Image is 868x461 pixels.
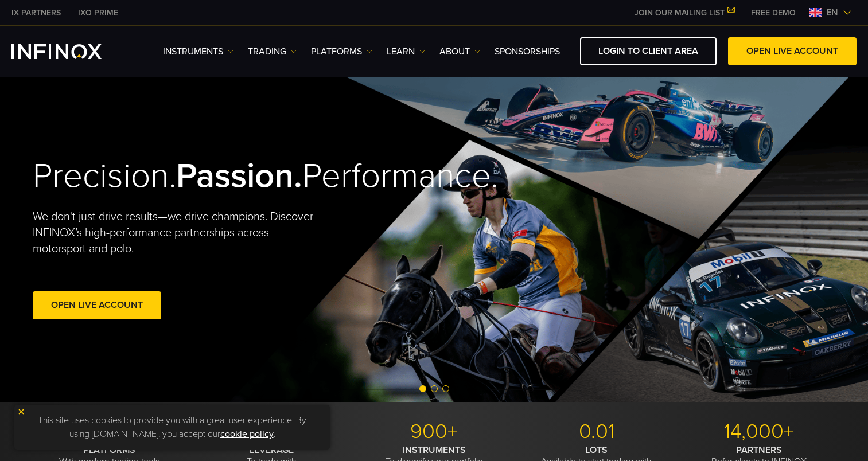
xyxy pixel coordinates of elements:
a: OPEN LIVE ACCOUNT [728,37,857,65]
a: INFINOX Logo [11,44,129,59]
a: cookie policy [220,428,274,440]
strong: Passion. [176,155,302,197]
a: Instruments [163,45,233,58]
span: Go to slide 2 [431,385,438,392]
p: 900+ [357,419,511,444]
p: 0.01 [520,419,674,444]
p: We don't just drive results—we drive champions. Discover INFINOX’s high-performance partnerships ... [33,209,322,257]
a: JOIN OUR MAILING LIST [626,8,742,18]
span: Go to slide 1 [419,385,426,392]
a: INFINOX [69,7,127,19]
a: Learn [387,45,425,58]
a: LOGIN TO CLIENT AREA [580,37,717,65]
strong: PARTNERS [736,444,782,456]
a: TRADING [248,45,297,58]
a: INFINOX [3,7,69,19]
p: This site uses cookies to provide you with a great user experience. By using [DOMAIN_NAME], you a... [20,411,324,444]
span: Go to slide 3 [442,385,449,392]
strong: LOTS [585,444,608,456]
strong: LEVERAGE [250,444,294,456]
a: INFINOX MENU [742,7,804,19]
h2: Precision. Performance. [33,155,394,197]
strong: INSTRUMENTS [403,444,466,456]
a: SPONSORSHIPS [495,45,560,58]
p: 14,000+ [682,419,836,444]
a: Open Live Account [33,291,161,319]
a: ABOUT [439,45,480,58]
span: en [822,6,843,19]
strong: PLATFORMS [83,444,135,456]
img: yellow close icon [17,408,25,416]
a: PLATFORMS [311,45,372,58]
